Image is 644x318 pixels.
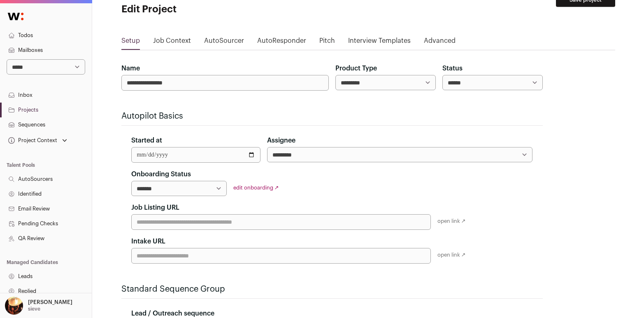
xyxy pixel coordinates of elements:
a: Advanced [424,36,456,49]
img: 473170-medium_jpg [5,297,23,315]
a: AutoSourcer [204,36,244,49]
p: sieve [28,306,40,312]
a: AutoResponder [257,36,306,49]
label: Name [121,63,140,73]
h2: Autopilot Basics [121,110,543,122]
a: edit onboarding ↗ [233,185,279,190]
label: Job Listing URL [131,203,179,213]
p: [PERSON_NAME] [28,299,72,306]
button: Open dropdown [7,135,69,146]
a: Pitch [319,36,335,49]
a: Interview Templates [348,36,411,49]
label: Started at [131,136,162,145]
div: Project Context [7,137,57,144]
label: Onboarding Status [131,169,191,179]
a: Job Context [153,36,191,49]
label: Product Type [335,63,377,73]
label: Intake URL [131,236,165,246]
label: Assignee [267,136,295,145]
h1: Edit Project [121,3,286,16]
button: Open dropdown [3,297,74,315]
img: Wellfound [3,8,28,25]
h2: Standard Sequence Group [121,283,543,295]
a: Setup [121,36,140,49]
label: Status [442,63,463,73]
